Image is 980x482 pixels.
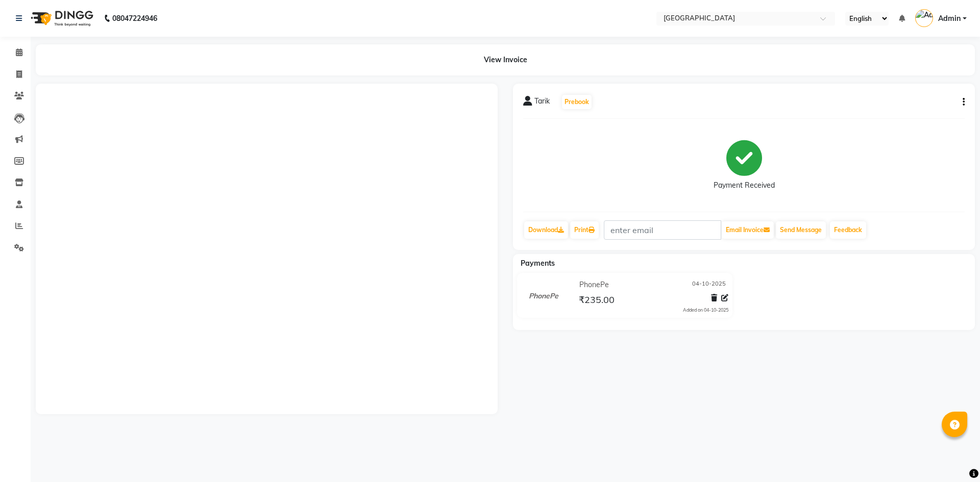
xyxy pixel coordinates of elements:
[521,259,555,268] span: Payments
[683,307,728,314] div: Added on 04-10-2025
[692,280,726,290] span: 04-10-2025
[26,4,96,33] img: logo
[938,13,961,24] span: Admin
[604,220,721,240] input: enter email
[36,44,975,75] div: View Invoice
[776,221,826,239] button: Send Message
[722,221,774,239] button: Email Invoice
[830,221,866,239] a: Feedback
[534,96,550,110] span: Tarik
[915,9,933,27] img: Admin
[579,280,609,290] span: PhonePe
[524,221,568,239] a: Download
[579,294,615,308] span: ₹235.00
[714,180,775,191] div: Payment Received
[562,95,592,109] button: Prebook
[112,4,157,33] b: 08047224946
[570,221,599,239] a: Print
